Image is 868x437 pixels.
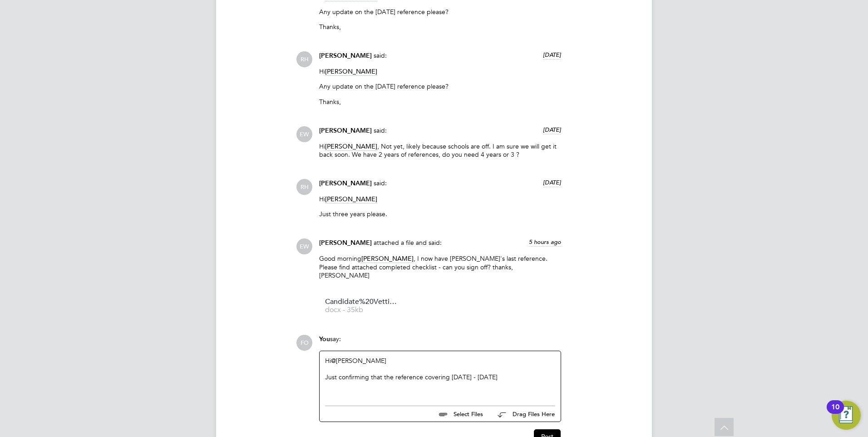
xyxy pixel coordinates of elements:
[374,238,442,247] span: attached a file and said:
[374,51,387,60] span: said:
[361,254,414,263] span: [PERSON_NAME]
[296,51,312,67] span: RH
[296,179,312,195] span: RH
[296,335,312,351] span: FO
[831,407,839,419] div: 10
[319,23,561,31] p: Thanks,
[325,307,398,313] span: docx - 35kb
[543,179,561,186] span: [DATE]
[325,195,377,204] span: [PERSON_NAME]
[319,335,561,351] div: say:
[319,127,372,134] span: [PERSON_NAME]
[331,357,386,365] a: @[PERSON_NAME]
[319,179,372,187] span: [PERSON_NAME]
[296,238,312,254] span: EW
[325,357,555,396] div: Hi ​
[374,126,387,134] span: said:
[319,142,561,159] p: Hi , Not yet, likely because schools are off. I am sure we will get it back soon. We have 2 years...
[543,51,561,59] span: [DATE]
[319,335,330,343] span: You
[319,52,372,60] span: [PERSON_NAME]
[319,239,372,247] span: [PERSON_NAME]
[319,67,561,75] p: Hi
[529,238,561,246] span: 5 hours ago
[325,67,377,76] span: [PERSON_NAME]
[325,298,398,305] span: Candidate%20Vetting%20Form%20-%20New%20-%20Jusna%20Ali
[832,401,861,430] button: Open Resource Center, 10 new notifications
[319,210,561,218] p: Just three years please.
[374,179,387,187] span: said:
[319,82,561,90] p: Any update on the [DATE] reference please?
[543,126,561,134] span: [DATE]
[325,142,377,151] span: [PERSON_NAME]
[319,254,561,279] p: Good morning , I now have [PERSON_NAME]'s last reference. Please find attached completed checklis...
[319,195,561,203] p: Hi
[490,405,555,424] button: Drag Files Here
[319,8,561,16] p: Any update on the [DATE] reference please?
[325,298,398,313] a: Candidate%20Vetting%20Form%20-%20New%20-%20Jusna%20Ali docx - 35kb
[319,98,561,106] p: Thanks,
[325,373,555,381] div: Just confirming that the reference covering [DATE] - [DATE]
[296,126,312,142] span: EW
